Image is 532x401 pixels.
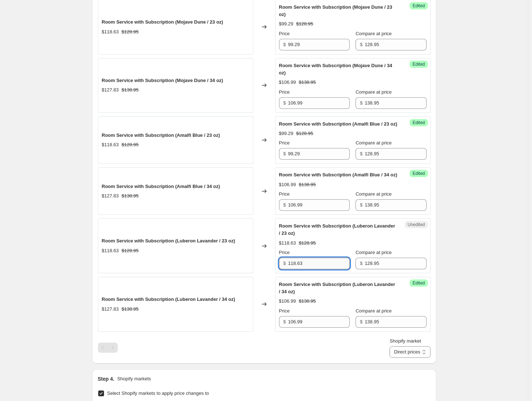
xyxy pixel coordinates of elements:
span: Select Shopify markets to apply price changes to [107,390,209,396]
span: Price [279,31,290,36]
span: Room Service with Subscription (Luberon Lavander / 23 oz) [279,223,395,236]
span: Room Service with Subscription (Mojave Dune / 34 oz) [279,63,392,75]
h2: Step 4. [98,375,115,382]
span: Room Service with Subscription (Mojave Dune / 23 oz) [279,4,392,17]
span: Compare at price [356,140,392,146]
div: $127.83 [102,306,119,313]
strike: $138.95 [122,192,139,200]
span: Edited [412,61,425,67]
span: Price [279,89,290,95]
strike: $138.95 [122,306,139,313]
strike: $128.95 [299,240,316,247]
span: Edited [412,120,425,126]
strike: $128.95 [296,20,313,28]
span: $ [360,100,362,106]
span: Room Service with Subscription (Luberon Lavander / 23 oz) [102,238,235,244]
div: $106.99 [279,298,296,305]
div: $118.63 [102,28,119,36]
span: $ [283,42,286,47]
span: Unedited [407,222,425,228]
span: $ [283,319,286,324]
strike: $128.95 [296,130,313,137]
span: $ [360,151,362,156]
span: Room Service with Subscription (Amalfi Blue / 23 oz) [279,121,398,127]
span: Price [279,140,290,146]
strike: $138.95 [299,79,316,86]
div: $99.29 [279,20,294,28]
span: Compare at price [356,89,392,95]
span: Edited [412,280,425,286]
span: Compare at price [356,31,392,36]
span: Room Service with Subscription (Luberon Lavander / 34 oz) [279,282,395,294]
div: $118.63 [102,247,119,254]
strike: $138.95 [122,86,139,94]
strike: $128.95 [122,247,139,254]
span: Edited [412,171,425,176]
span: Shopify market [390,338,421,344]
strike: $128.95 [122,28,139,36]
span: Price [279,250,290,255]
div: $118.63 [102,141,119,148]
span: $ [360,319,362,324]
p: Shopify markets [117,375,151,382]
div: $106.99 [279,79,296,86]
span: $ [360,202,362,208]
span: Compare at price [356,191,392,197]
span: $ [360,261,362,266]
span: Compare at price [356,250,392,255]
span: Room Service with Subscription (Mojave Dune / 23 oz) [102,19,223,25]
span: Edited [412,3,425,9]
span: Compare at price [356,308,392,314]
span: Room Service with Subscription (Amalfi Blue / 23 oz) [102,132,220,138]
span: Room Service with Subscription (Mojave Dune / 34 oz) [102,78,223,83]
span: Room Service with Subscription (Luberon Lavander / 34 oz) [102,296,235,302]
span: $ [283,202,286,208]
span: Price [279,191,290,197]
div: $106.99 [279,181,296,188]
div: $127.83 [102,192,119,200]
nav: Pagination [98,343,118,353]
strike: $128.95 [122,141,139,148]
div: $127.83 [102,86,119,94]
span: $ [360,42,362,47]
span: Room Service with Subscription (Amalfi Blue / 34 oz) [102,184,220,189]
strike: $138.95 [299,298,316,305]
span: Room Service with Subscription (Amalfi Blue / 34 oz) [279,172,398,177]
div: $99.29 [279,130,294,137]
div: $118.63 [279,240,296,247]
strike: $138.95 [299,181,316,188]
span: $ [283,151,286,156]
span: $ [283,100,286,106]
span: Price [279,308,290,314]
span: $ [283,261,286,266]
